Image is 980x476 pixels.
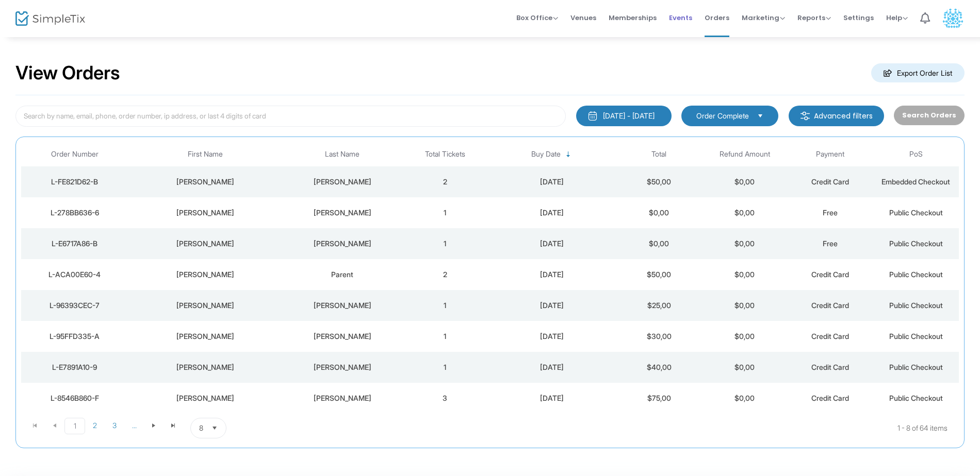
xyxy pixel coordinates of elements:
div: Suzanne [131,300,280,311]
td: $0,00 [616,197,702,228]
td: 3 [402,383,488,414]
span: Go to the last page [169,421,177,430]
td: 1 [402,290,488,321]
div: 2025-09-17 [491,269,614,280]
span: Public Checkout [889,301,943,310]
td: $50,00 [616,259,702,290]
span: Public Checkout [889,270,943,279]
div: 2025-09-14 [491,362,614,372]
td: 1 [402,197,488,228]
span: Credit Card [811,301,849,310]
span: Credit Card [811,332,849,341]
input: Search by name, email, phone, order number, ip address, or last 4 digits of card [15,106,566,127]
td: 1 [402,321,488,352]
kendo-pager-info: 1 - 8 of 64 items [329,418,948,438]
span: Credit Card [811,270,849,279]
td: 1 [402,228,488,259]
div: L-278BB636-6 [24,208,126,218]
div: 2025-09-12 [491,393,614,403]
td: $0,00 [702,290,788,321]
div: Françoise [131,208,280,218]
span: Free [823,208,838,217]
td: $0,00 [702,228,788,259]
span: Public Checkout [889,363,943,371]
span: Last Name [325,150,360,159]
span: Page 3 [105,418,124,433]
span: Public Checkout [889,239,943,248]
div: L-96393CEC-7 [24,300,126,311]
td: 1 [402,352,488,383]
td: $0,00 [616,228,702,259]
div: Beaudry [285,362,399,372]
span: Public Checkout [889,332,943,341]
div: 2025-09-18 [491,208,614,218]
div: Parent [285,269,399,280]
td: $0,00 [702,321,788,352]
span: Reports [797,13,831,23]
th: Refund Amount [702,142,788,166]
div: Fernande [131,362,280,372]
div: Gammon [285,300,399,311]
td: $0,00 [702,197,788,228]
span: Buy Date [531,150,561,159]
h2: View Orders [15,62,120,84]
span: Public Checkout [889,208,943,217]
td: $0,00 [702,352,788,383]
td: $30,00 [616,321,702,352]
m-button: Advanced filters [789,106,884,126]
span: Memberships [609,5,657,31]
span: Box Office [516,13,558,23]
td: $0,00 [702,259,788,290]
td: $40,00 [616,352,702,383]
td: $50,00 [616,166,702,197]
span: Page 1 [64,418,85,434]
div: L-FE821D62-B [24,177,126,187]
img: filter [800,111,810,121]
span: Credit Card [811,363,849,371]
div: Brousseau [285,208,399,218]
div: L-E7891A10-9 [24,362,126,372]
span: Go to the next page [150,421,158,430]
div: Lachance [285,393,399,403]
span: Go to the next page [144,418,164,433]
button: Select [753,110,767,122]
div: L-ACA00E60-4 [24,269,126,280]
div: 2025-09-19 [491,177,614,187]
div: [DATE] - [DATE] [603,111,655,121]
span: Go to the last page [164,418,183,433]
div: Sophie [131,269,280,280]
span: Credit Card [811,177,849,186]
div: Claire [131,239,280,249]
div: L-E6717A86-B [24,239,126,249]
span: First Name [188,150,223,159]
td: 2 [402,259,488,290]
span: Marketing [742,13,785,23]
span: 8 [199,423,203,433]
div: Lemieux [285,239,399,249]
div: Anne [131,177,280,187]
div: L-95FFD335-A [24,331,126,342]
div: 2025-09-17 [491,239,614,249]
th: Total Tickets [402,142,488,166]
span: Help [886,13,908,23]
span: PoS [909,150,923,159]
div: L-8546B860-F [24,393,126,403]
span: Settings [843,5,874,31]
span: Events [669,5,692,31]
div: Julie [131,393,280,403]
div: Éléonore [131,331,280,342]
span: Venues [570,5,596,31]
button: Select [207,418,222,438]
span: Sortable [564,150,573,159]
div: Rochon [285,331,399,342]
td: $0,00 [702,166,788,197]
td: $75,00 [616,383,702,414]
div: 2025-09-15 [491,331,614,342]
td: 2 [402,166,488,197]
span: Page 2 [85,418,105,433]
div: 2025-09-15 [491,300,614,311]
div: Proulx-Séguin [285,177,399,187]
span: Public Checkout [889,394,943,402]
th: Total [616,142,702,166]
span: Order Complete [696,111,749,121]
